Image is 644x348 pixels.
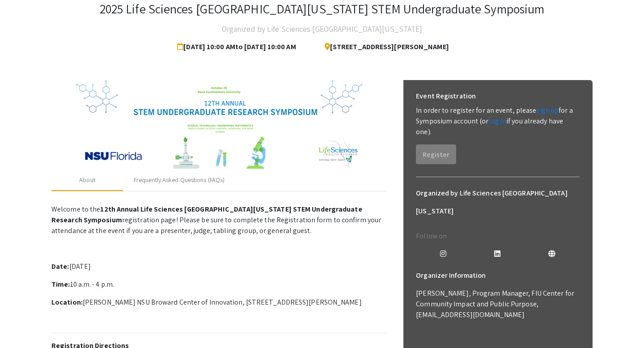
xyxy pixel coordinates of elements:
strong: Time: [51,280,70,289]
p: Welcome to the registration page! Please be sure to complete the Registration form to confirm you... [51,204,387,236]
img: 32153a09-f8cb-4114-bf27-cfb6bc84fc69.png [76,80,362,170]
span: [DATE] 10:00 AM to [DATE] 10:00 AM [177,38,299,56]
span: [STREET_ADDRESS][PERSON_NAME] [318,38,449,56]
strong: Location: [51,297,83,307]
button: Register [416,144,456,164]
strong: Date: [51,262,69,271]
h4: Organized by Life Sciences [GEOGRAPHIC_DATA][US_STATE] [222,20,422,38]
div: Frequently Asked Questions (FAQs) [134,175,225,185]
h3: 2025 Life Sciences [GEOGRAPHIC_DATA][US_STATE] STEM Undergraduate Symposium [100,1,545,17]
strong: 12th Annual Life Sciences [GEOGRAPHIC_DATA][US_STATE] STEM Undergraduate Research Symposium [51,204,362,225]
a: log in [488,116,506,126]
p: [PERSON_NAME] NSU Broward Center of Innovation, [STREET_ADDRESS][PERSON_NAME] [51,297,387,308]
a: sign up [536,106,559,115]
p: [DATE] [51,261,387,272]
h6: Event Registration [416,87,476,105]
p: 10 a.m. - 4 p.m. [51,279,387,290]
h6: Organized by Life Sciences [GEOGRAPHIC_DATA][US_STATE] [416,184,580,220]
p: Follow on [416,231,580,242]
div: About [79,175,95,185]
p: [PERSON_NAME], Program Manager, FIU Center for Community Impact and Public Purpose, [EMAIL_ADDRES... [416,288,580,320]
h6: Organizer Information [416,267,580,284]
iframe: Chat [7,308,38,341]
p: In order to register for an event, please for a Symposium account (or if you already have one). [416,105,580,137]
